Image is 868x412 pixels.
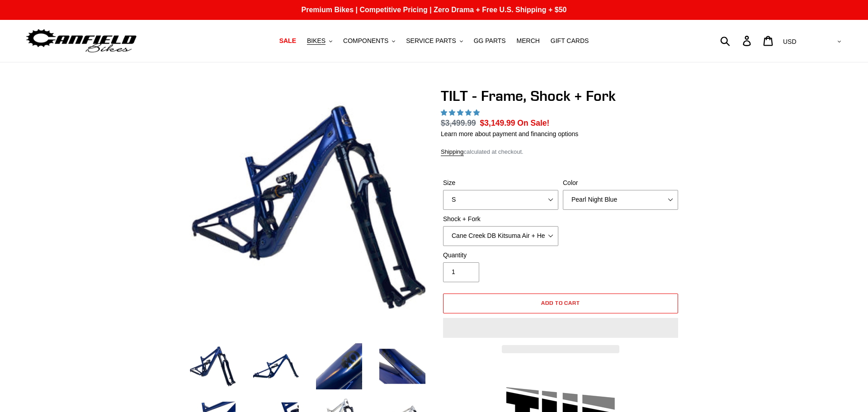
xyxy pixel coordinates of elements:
[302,35,337,47] button: BIKES
[469,35,510,47] a: GG PARTS
[517,117,549,129] span: On Sale!
[188,341,237,391] img: Load image into Gallery viewer, TILT - Frame, Shock + Fork
[339,35,400,47] button: COMPONENTS
[474,37,506,45] span: GG PARTS
[541,299,580,306] span: Add to cart
[441,147,680,156] div: calculated at checkout.
[480,118,515,128] span: $3,149.99
[441,130,578,137] a: Learn more about payment and financing options
[25,27,138,55] img: Canfield Bikes
[443,178,558,188] label: Size
[279,37,296,45] span: SALE
[443,214,558,224] label: Shock + Fork
[725,31,748,51] input: Search
[401,35,467,47] button: SERVICE PARTS
[441,109,481,116] span: 5.00 stars
[377,341,427,391] img: Load image into Gallery viewer, TILT - Frame, Shock + Fork
[563,178,678,188] label: Color
[251,341,301,391] img: Load image into Gallery viewer, TILT - Frame, Shock + Fork
[307,37,325,45] span: BIKES
[512,35,544,47] a: MERCH
[314,341,364,391] img: Load image into Gallery viewer, TILT - Frame, Shock + Fork
[189,89,425,325] img: TILT - Frame, Shock + Fork
[275,35,301,47] a: SALE
[443,294,678,313] button: Add to cart
[406,37,456,45] span: SERVICE PARTS
[343,37,388,45] span: COMPONENTS
[443,251,558,260] label: Quantity
[546,35,594,47] a: GIFT CARDS
[441,118,476,128] s: $3,499.99
[441,87,680,104] h1: TILT - Frame, Shock + Fork
[517,37,540,45] span: MERCH
[441,148,464,156] a: Shipping
[551,37,589,45] span: GIFT CARDS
